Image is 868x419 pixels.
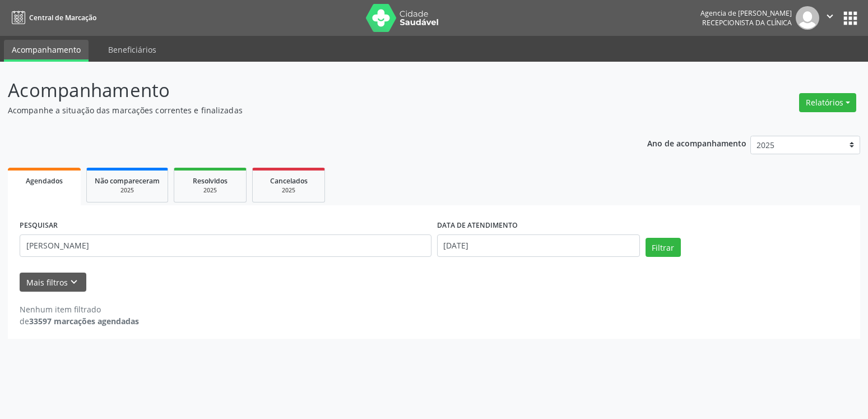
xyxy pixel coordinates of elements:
[702,18,792,27] span: Recepcionista da clínica
[20,273,86,292] button: Mais filtroskeyboard_arrow_down
[26,176,63,186] span: Agendados
[8,8,96,27] a: Central de Marcação
[700,8,792,18] div: Agencia de [PERSON_NAME]
[796,6,819,30] img: img
[824,10,836,22] i: 
[646,238,681,257] button: Filtrar
[20,217,58,234] label: PESQUISAR
[799,93,856,112] button: Relatórios
[182,186,238,195] div: 2025
[193,176,228,186] span: Resolvidos
[95,186,160,195] div: 2025
[647,136,746,150] p: Ano de acompanhamento
[841,8,860,28] button: apps
[68,276,80,288] i: keyboard_arrow_down
[20,234,431,257] input: Nome, código do beneficiário ou CPF
[437,234,640,257] input: Selecione um intervalo
[20,303,139,315] div: Nenhum item filtrado
[29,13,96,22] span: Central de Marcação
[819,6,841,30] button: 
[8,104,605,116] p: Acompanhe a situação das marcações correntes e finalizadas
[437,217,518,234] label: DATA DE ATENDIMENTO
[20,315,139,327] div: de
[100,40,164,59] a: Beneficiários
[8,76,605,104] p: Acompanhamento
[4,40,89,62] a: Acompanhamento
[270,176,308,186] span: Cancelados
[261,186,317,195] div: 2025
[29,316,139,326] strong: 33597 marcações agendadas
[95,176,160,186] span: Não compareceram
